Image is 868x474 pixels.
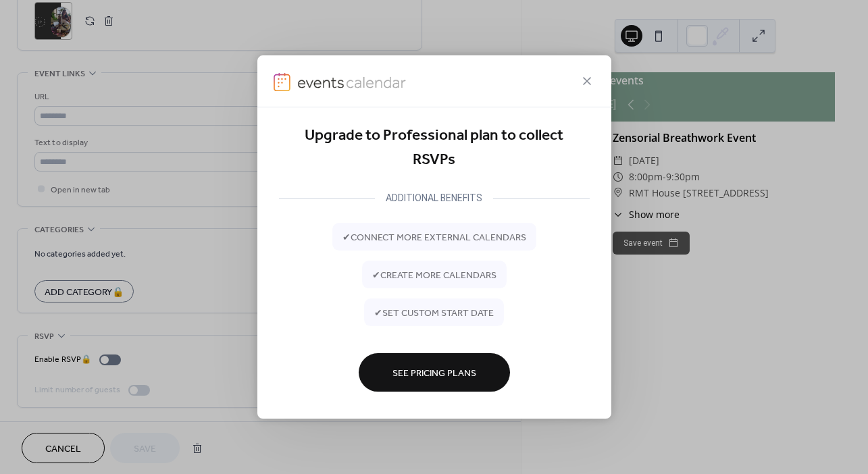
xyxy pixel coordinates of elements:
span: ✔ connect more external calendars [342,230,526,244]
div: ADDITIONAL BENEFITS [375,190,493,206]
span: ✔ create more calendars [372,268,496,282]
span: ✔ set custom start date [374,306,494,320]
button: See Pricing Plans [359,353,510,392]
div: Upgrade to Professional plan to collect RSVPs [279,124,590,173]
img: logo-type [297,73,407,92]
span: See Pricing Plans [392,366,476,380]
img: logo-icon [274,73,291,92]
